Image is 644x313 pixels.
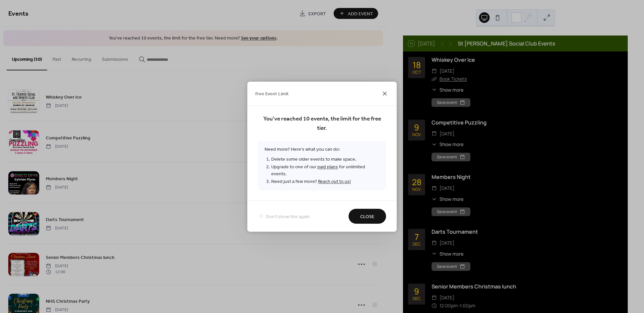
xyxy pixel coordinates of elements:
li: Need just a few more? [271,178,379,185]
span: Need more? Here's what you can do: [258,141,386,190]
a: Reach out to us! [318,177,351,186]
li: Upgrade to one of our for unlimited events. [271,163,379,178]
span: Don't show this again [266,213,310,220]
span: You've reached 10 events, the limit for the free tier. [258,114,386,133]
span: Free Event Limit [255,91,289,98]
button: Close [349,209,386,224]
a: paid plans [317,162,338,171]
li: Delete some older events to make space. [271,155,379,163]
span: Close [360,213,374,220]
